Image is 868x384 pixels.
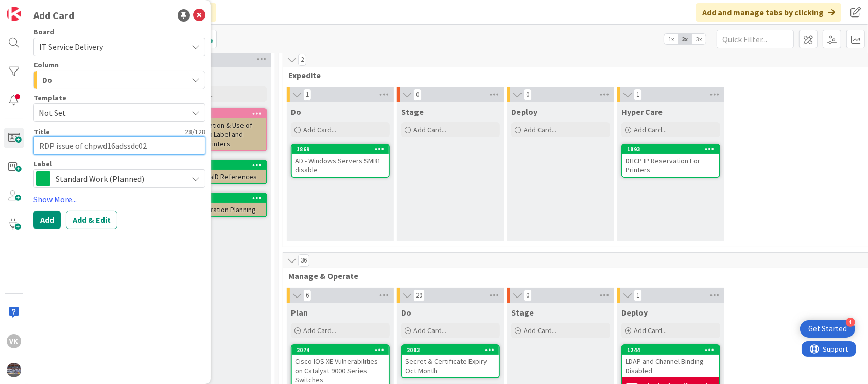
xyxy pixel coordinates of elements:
span: Do [42,73,53,86]
input: Quick Filter... [717,30,794,48]
div: 2011 [174,110,266,117]
div: 1244LDAP and Channel Binding Disabled [622,345,719,377]
span: Add Card... [634,125,667,134]
div: 1893 [627,146,719,153]
div: DHCP IP Reservation For Printers [622,154,719,177]
button: Add & Edit [66,211,117,229]
span: Add Card... [303,326,336,335]
img: avatar [7,363,21,377]
span: 1x [664,34,678,44]
span: Add Card... [413,125,446,134]
span: Not Set [39,106,180,119]
span: Hyper Care [621,107,663,117]
div: 1440 [169,194,266,203]
div: 2083 [407,346,499,354]
span: 0 [413,89,422,101]
span: Support [22,2,47,14]
div: 1893DHCP IP Reservation For Printers [622,145,719,177]
div: Open Get Started checklist, remaining modules: 4 [800,320,855,338]
span: Template [33,94,66,101]
div: 28 / 128 [53,127,205,136]
div: 1535 [174,162,266,169]
div: 1869 [292,145,389,154]
span: Do [291,107,301,117]
span: IT Service Delivery [39,42,103,52]
div: Confirm Location & Use of Proj. Phoenix Label and Document Printers [169,118,266,150]
button: Do [33,71,205,89]
span: 2x [678,34,692,44]
span: Stage [511,307,534,318]
div: AD - Windows Servers SMB1 disable [292,154,389,177]
div: Add and manage tabs by clicking [696,3,841,22]
span: 1 [634,89,642,101]
span: 36 [298,254,309,267]
span: 2 [298,54,306,66]
div: 1893 [622,145,719,154]
div: Add Card [33,8,74,23]
div: 1869AD - Windows Servers SMB1 disable [292,145,389,177]
span: Plan [291,307,308,318]
div: 1535Circular EntraID References [169,161,266,183]
span: 0 [524,89,532,101]
span: Deploy [621,307,648,318]
span: Add Card... [413,326,446,335]
span: 1 [634,289,642,302]
div: 2074 [292,345,389,355]
span: Label [33,160,52,167]
span: Column [33,61,59,68]
span: Deploy [511,107,537,117]
div: Secret & Certificate Expiry - Oct Month [402,355,499,377]
button: Add [33,211,61,229]
div: 2074 [297,346,389,354]
label: Title [33,127,50,136]
div: 2083 [402,345,499,355]
span: Add Card... [524,326,557,335]
span: 3x [692,34,706,44]
textarea: RDP issue of chpwd16adssdc02 [33,136,205,155]
span: Stage [401,107,424,117]
span: Add Card... [524,125,557,134]
span: Board [33,28,55,36]
div: 2011Confirm Location & Use of Proj. Phoenix Label and Document Printers [169,109,266,150]
div: Nutanix - Migration Planning [169,203,266,216]
div: 1440Nutanix - Migration Planning [169,194,266,216]
div: 1244 [622,345,719,355]
div: Get Started [808,324,847,334]
div: 1869 [297,146,389,153]
div: 1440 [174,195,266,202]
span: 6 [303,289,311,302]
span: 29 [413,289,425,302]
span: 0 [524,289,532,302]
div: 2011 [169,109,266,118]
span: Standard Work (Planned) [56,171,182,186]
div: 4 [846,318,855,327]
div: 1535 [169,161,266,170]
a: Show More... [33,193,205,205]
div: VK [7,334,21,348]
div: Circular EntraID References [169,170,266,183]
div: 2083Secret & Certificate Expiry - Oct Month [402,345,499,377]
span: 1 [303,89,311,101]
div: LDAP and Channel Binding Disabled [622,355,719,377]
span: Add Card... [634,326,667,335]
div: 1244 [627,346,719,354]
span: Add Card... [303,125,336,134]
img: Visit kanbanzone.com [7,7,21,21]
span: Do [401,307,411,318]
